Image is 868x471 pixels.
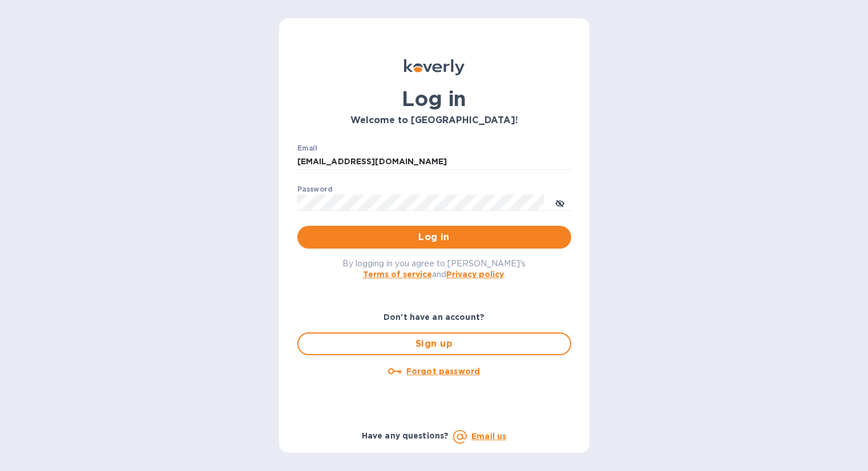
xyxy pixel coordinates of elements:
input: Enter email address [297,153,571,170]
u: Forgot password [406,367,480,376]
button: toggle password visibility [548,191,571,214]
a: Privacy policy [446,270,504,279]
img: Koverly [404,59,465,75]
label: Password [297,186,332,193]
span: By logging in you agree to [PERSON_NAME]'s and . [342,259,526,279]
b: Don't have an account? [383,312,485,322]
span: Sign up [308,337,561,351]
label: Email [297,145,317,152]
iframe: Chat Widget [811,416,868,471]
button: Log in [297,226,571,249]
a: Email us [471,432,506,441]
h1: Log in [297,87,571,111]
a: Terms of service [363,270,432,279]
h3: Welcome to [GEOGRAPHIC_DATA]! [297,115,571,126]
button: Sign up [297,332,571,355]
b: Have any questions? [362,431,449,440]
span: Log in [306,230,562,244]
